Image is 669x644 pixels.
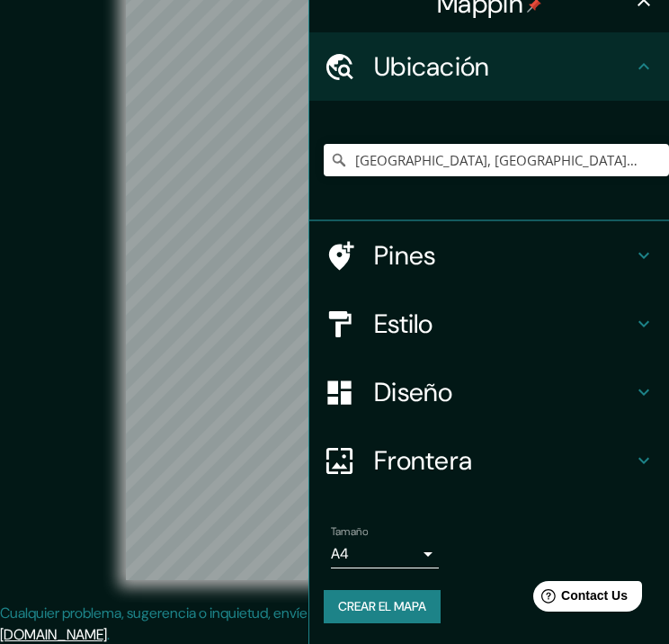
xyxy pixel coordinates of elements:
h4: Pines [374,239,633,272]
div: Ubicación [309,32,669,101]
div: Pines [309,221,669,290]
h4: Frontera [374,444,633,477]
input: Elige tu ciudad o área [324,144,669,176]
iframe: Help widget launcher [509,574,649,624]
font: Crear el mapa [338,595,426,618]
div: Frontera [309,426,669,495]
div: A4 [331,540,439,568]
h4: Ubicación [374,50,633,83]
button: Crear el mapa [324,590,441,623]
div: Diseño [309,358,669,426]
label: Tamaño [331,524,368,540]
h4: Estilo [374,308,633,340]
div: Estilo [309,290,669,358]
h4: Diseño [374,376,633,408]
